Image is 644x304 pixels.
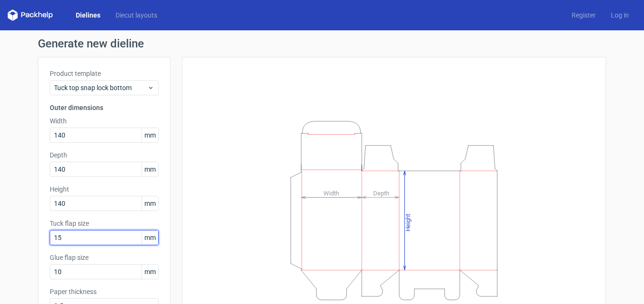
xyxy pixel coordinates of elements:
span: mm [142,196,158,211]
label: Depth [50,150,159,160]
label: Product template [50,69,159,78]
span: mm [142,265,158,279]
span: Tuck top snap lock bottom [54,83,147,92]
a: Log in [603,10,636,20]
span: mm [142,128,158,142]
span: mm [142,162,158,176]
label: Glue flap size [50,253,159,262]
label: Height [50,184,159,194]
label: Paper thickness [50,287,159,296]
span: mm [142,230,158,245]
label: Width [50,116,159,126]
tspan: Depth [373,189,389,196]
tspan: Width [323,189,339,196]
h3: Outer dimensions [50,103,159,112]
a: Diecut layouts [108,10,165,20]
label: Tuck flap size [50,219,159,228]
tspan: Height [404,213,411,231]
a: Register [564,10,603,20]
a: Dielines [68,10,108,20]
h1: Generate new dieline [38,38,606,49]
